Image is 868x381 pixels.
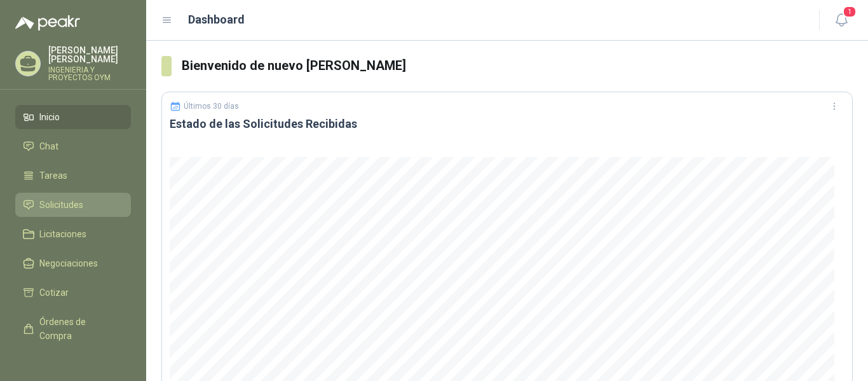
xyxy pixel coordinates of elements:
h3: Estado de las Solicitudes Recibidas [170,116,844,132]
a: Tareas [15,163,131,188]
span: Inicio [39,110,60,124]
h3: Bienvenido de nuevo [PERSON_NAME] [182,56,853,76]
a: Solicitudes [15,193,131,217]
span: Licitaciones [39,227,86,241]
span: Chat [39,139,58,153]
a: Inicio [15,105,131,129]
a: Chat [15,134,131,158]
a: Órdenes de Compra [15,310,131,348]
span: Cotizar [39,286,69,300]
p: [PERSON_NAME] [PERSON_NAME] [48,46,131,64]
span: Negociaciones [39,256,98,270]
a: Negociaciones [15,251,131,275]
span: 1 [843,6,857,18]
p: Últimos 30 días [184,102,239,111]
a: Licitaciones [15,222,131,246]
button: 1 [830,9,853,32]
p: INGENIERIA Y PROYECTOS OYM [48,66,131,81]
span: Tareas [39,169,67,183]
img: Logo peakr [15,15,80,31]
h1: Dashboard [188,11,245,29]
span: Órdenes de Compra [39,315,119,343]
a: Cotizar [15,281,131,305]
span: Solicitudes [39,198,83,212]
